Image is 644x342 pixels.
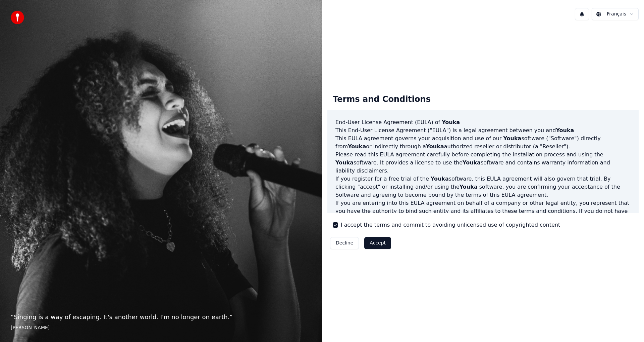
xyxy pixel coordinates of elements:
p: If you are entering into this EULA agreement on behalf of a company or other legal entity, you re... [335,199,631,231]
label: I accept the terms and commit to avoiding unlicensed use of copyrighted content [341,221,560,229]
span: Youka [335,159,354,166]
p: Please read this EULA agreement carefully before completing the installation process and using th... [335,151,631,175]
span: Youka [431,176,449,182]
img: youka [11,11,24,24]
footer: [PERSON_NAME] [11,325,311,331]
div: Terms and Conditions [327,89,436,110]
button: Accept [364,237,391,249]
h3: End-User License Agreement (EULA) of [335,118,631,126]
p: If you register for a free trial of the software, this EULA agreement will also govern that trial... [335,175,631,199]
p: This EULA agreement governs your acquisition and use of our software ("Software") directly from o... [335,135,631,151]
span: Youka [442,119,460,125]
span: Youka [556,127,574,134]
span: Youka [463,159,481,166]
button: Decline [330,237,359,249]
span: Youka [503,135,521,142]
span: Youka [460,184,478,190]
span: Youka [348,143,366,150]
span: Youka [426,143,444,150]
p: This End-User License Agreement ("EULA") is a legal agreement between you and [335,126,631,135]
p: “ Singing is a way of escaping. It's another world. I'm no longer on earth. ” [11,312,311,322]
